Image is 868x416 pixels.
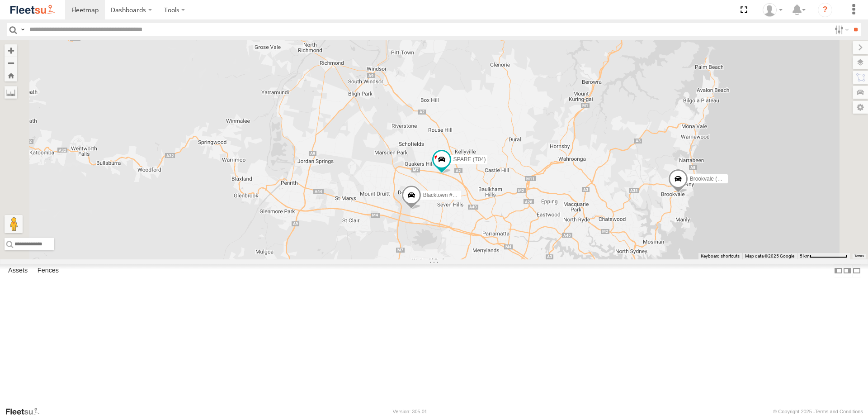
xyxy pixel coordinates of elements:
[453,156,486,163] span: SPARE (T04)
[4,264,32,277] label: Assets
[5,86,17,99] label: Measure
[423,192,519,198] span: Blacktown #2 (T05 - [PERSON_NAME])
[393,409,427,414] div: Version: 305.01
[815,409,863,414] a: Terms and Conditions
[797,253,850,259] button: Map Scale: 5 km per 79 pixels
[818,3,832,17] i: ?
[9,4,56,16] img: fleetsu-logo-horizontal.svg
[843,264,852,277] label: Dock Summary Table to the Right
[5,215,23,233] button: Drag Pegman onto the map to open Street View
[19,23,26,36] label: Search Query
[800,253,810,258] span: 5 km
[5,407,47,416] a: Visit our Website
[854,254,864,258] a: Terms
[33,264,63,277] label: Fences
[831,23,850,36] label: Search Filter Options
[690,176,778,182] span: Brookvale (T10 - [PERSON_NAME])
[773,409,863,414] div: © Copyright 2025 -
[5,57,17,69] button: Zoom out
[834,264,843,277] label: Dock Summary Table to the Left
[759,3,786,17] div: Tom King
[853,101,868,114] label: Map Settings
[745,253,794,258] span: Map data ©2025 Google
[5,44,17,57] button: Zoom in
[852,264,861,277] label: Hide Summary Table
[701,253,740,259] button: Keyboard shortcuts
[5,69,17,81] button: Zoom Home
